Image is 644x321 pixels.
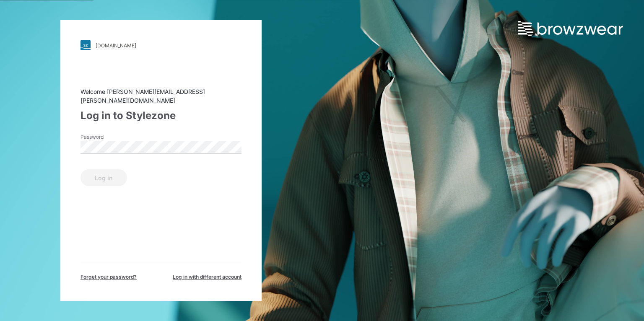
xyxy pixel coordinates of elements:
[80,87,241,105] div: Welcome [PERSON_NAME][EMAIL_ADDRESS][PERSON_NAME][DOMAIN_NAME]
[173,273,241,281] span: Log in with different account
[96,42,136,49] div: [DOMAIN_NAME]
[518,21,623,36] img: browzwear-logo.e42bd6dac1945053ebaf764b6aa21510.svg
[80,108,241,123] div: Log in to Stylezone
[80,273,137,281] span: Forget your password?
[80,133,139,141] label: Password
[80,40,91,50] img: stylezone-logo.562084cfcfab977791bfbf7441f1a819.svg
[80,40,241,50] a: [DOMAIN_NAME]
